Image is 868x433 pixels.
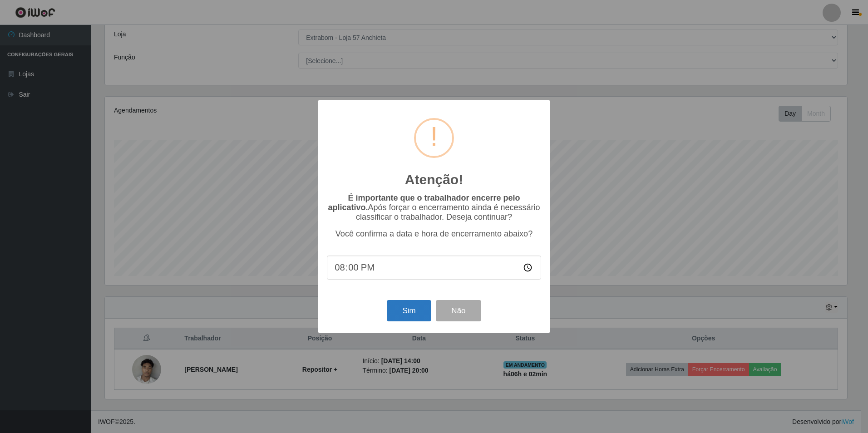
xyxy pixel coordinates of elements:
button: Não [436,300,481,321]
b: É importante que o trabalhador encerre pelo aplicativo. [328,193,520,212]
p: Você confirma a data e hora de encerramento abaixo? [327,229,541,239]
p: Após forçar o encerramento ainda é necessário classificar o trabalhador. Deseja continuar? [327,193,541,222]
h2: Atenção! [405,172,463,188]
button: Sim [387,300,431,321]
